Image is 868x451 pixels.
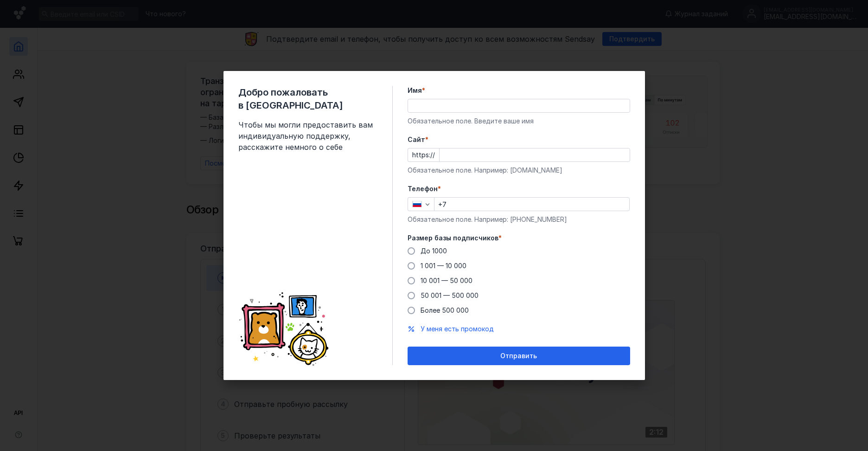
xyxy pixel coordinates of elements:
div: Обязательное поле. Например: [PHONE_NUMBER] [408,215,630,224]
span: Чтобы мы могли предоставить вам индивидуальную поддержку, расскажите немного о себе [238,119,377,153]
span: 1 001 — 10 000 [421,262,466,270]
span: Cайт [408,135,425,144]
span: Размер базы подписчиков [408,233,498,243]
span: До 1000 [421,247,447,255]
span: Добро пожаловать в [GEOGRAPHIC_DATA] [238,86,377,112]
span: 10 001 — 50 000 [421,277,472,284]
span: Более 500 000 [421,306,469,314]
span: Телефон [408,184,438,193]
button: У меня есть промокод [421,324,494,334]
span: 50 001 — 500 000 [421,291,479,299]
span: Отправить [500,352,537,360]
button: Отправить [408,347,630,365]
div: Обязательное поле. Введите ваше имя [408,116,630,126]
span: Имя [408,86,422,95]
div: Обязательное поле. Например: [DOMAIN_NAME] [408,166,630,175]
span: У меня есть промокод [421,325,494,333]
